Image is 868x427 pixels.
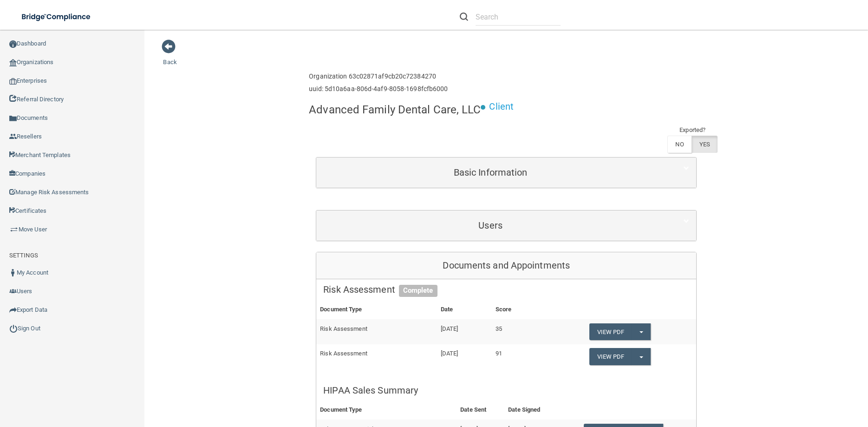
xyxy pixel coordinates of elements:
[323,162,689,183] a: Basic Information
[9,288,17,295] img: icon-users.e205127d.png
[9,324,18,333] img: ic_power_dark.7ecde6b1.png
[323,284,689,295] h5: Risk Assessment
[309,85,448,92] h6: uuid: 5d10a6aa-806d-4af9-8058-1698fcfb6000
[489,98,514,115] p: Client
[9,59,17,66] img: organization-icon.f8decf85.png
[163,47,176,66] a: Back
[460,13,468,21] img: ic-search.3b580494.png
[316,401,457,420] th: Document Type
[492,344,544,369] td: 91
[589,323,632,341] a: View PDF
[316,319,437,344] td: Risk Assessment
[316,252,696,279] div: Documents and Appointments
[437,300,492,319] th: Date
[309,104,481,116] h4: Advanced Family Dental Care, LLC
[9,250,38,261] label: SETTINGS
[437,344,492,369] td: [DATE]
[476,8,561,26] input: Search
[323,215,689,236] a: Users
[9,115,17,122] img: icon-documents.8dae5593.png
[323,385,689,395] h5: HIPAA Sales Summary
[437,319,492,344] td: [DATE]
[504,401,561,420] th: Date Signed
[492,319,544,344] td: 35
[14,7,99,26] img: bridge_compliance_login_screen.278c3ca4.svg
[9,306,17,314] img: icon-export.b9366987.png
[316,344,437,369] td: Risk Assessment
[707,361,857,398] iframe: Drift Widget Chat Controller
[9,78,17,85] img: enterprise.0d942306.png
[309,73,448,80] h6: Organization 63c02871af9cb20c72384270
[9,269,17,276] img: ic_user_dark.df1a06c3.png
[323,220,658,230] h5: Users
[9,40,17,48] img: ic_dashboard_dark.d01f4a41.png
[492,300,544,319] th: Score
[399,285,437,297] span: Complete
[323,167,658,177] h5: Basic Information
[457,401,504,420] th: Date Sent
[589,348,632,365] a: View PDF
[9,225,19,234] img: briefcase.64adab9b.png
[667,125,718,136] td: Exported?
[667,136,691,153] label: NO
[316,300,437,319] th: Document Type
[692,136,718,153] label: YES
[9,133,17,140] img: ic_reseller.de258add.png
